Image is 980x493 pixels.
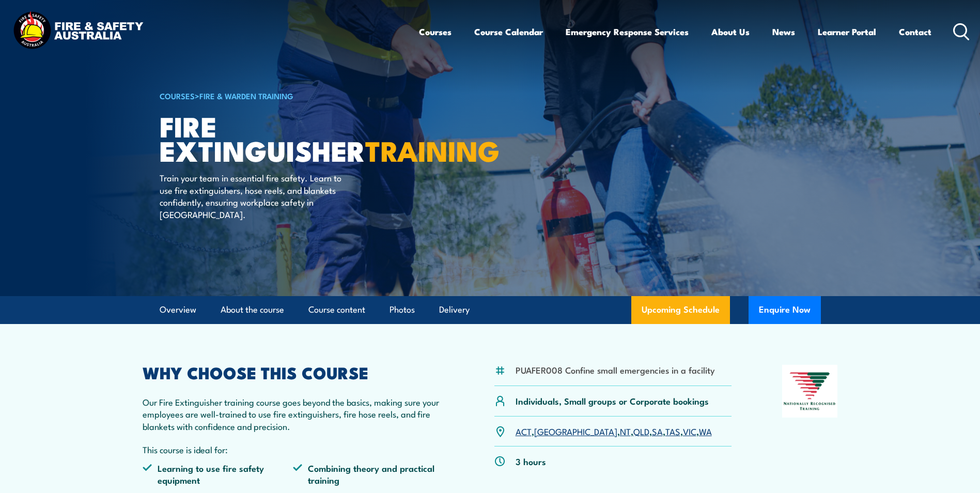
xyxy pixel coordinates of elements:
button: Enquire Now [749,296,821,324]
a: News [772,18,795,45]
p: Train your team in essential fire safety. Learn to use fire extinguishers, hose reels, and blanke... [160,172,348,220]
a: COURSES [160,90,195,101]
a: Emergency Response Services [566,18,689,45]
li: Learning to use fire safety equipment [143,462,293,486]
a: Courses [419,18,452,45]
a: QLD [633,425,649,437]
a: Delivery [439,296,470,323]
p: Individuals, Small groups or Corporate bookings [516,395,709,407]
p: , , , , , , , [516,425,712,437]
a: Fire & Warden Training [199,90,293,101]
p: This course is ideal for: [143,443,444,455]
a: Overview [160,296,196,323]
a: [GEOGRAPHIC_DATA] [534,425,617,437]
a: Contact [899,18,931,45]
h2: WHY CHOOSE THIS COURSE [143,365,444,379]
a: About Us [711,18,750,45]
strong: TRAINING [365,128,500,171]
h6: > [160,89,415,102]
a: NT [620,425,631,437]
li: PUAFER008 Confine small emergencies in a facility [516,364,715,376]
a: VIC [683,425,696,437]
a: Course Calendar [474,18,543,45]
a: TAS [665,425,680,437]
a: Photos [390,296,415,323]
a: ACT [516,425,532,437]
a: About the course [221,296,284,323]
p: 3 hours [516,455,546,467]
a: Course content [308,296,365,323]
a: Upcoming Schedule [631,296,730,324]
li: Combining theory and practical training [293,462,444,486]
a: SA [652,425,663,437]
a: Learner Portal [818,18,876,45]
img: Nationally Recognised Training logo. [782,365,838,418]
a: WA [699,425,712,437]
p: Our Fire Extinguisher training course goes beyond the basics, making sure your employees are well... [143,396,444,432]
h1: Fire Extinguisher [160,114,415,162]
